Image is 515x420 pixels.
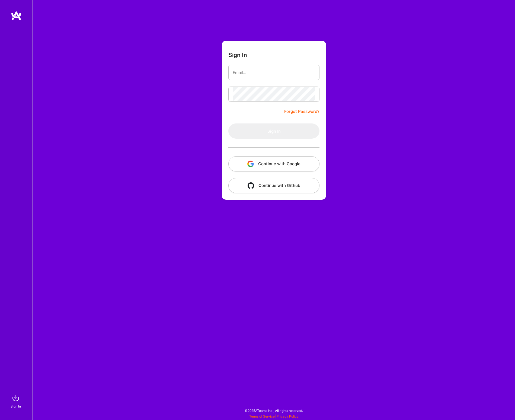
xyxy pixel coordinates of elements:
[228,123,319,139] button: Sign In
[233,66,315,79] input: Email...
[249,414,275,418] a: Terms of Service
[10,393,21,403] img: sign in
[11,403,21,409] div: Sign In
[11,11,22,21] img: logo
[11,393,21,409] a: sign inSign In
[284,108,319,115] a: Forgot Password?
[228,156,319,171] button: Continue with Google
[247,161,254,167] img: icon
[277,414,299,418] a: Privacy Policy
[248,182,254,189] img: icon
[228,178,319,193] button: Continue with Github
[228,52,247,58] h3: Sign In
[33,404,515,417] div: © 2025 ATeams Inc., All rights reserved.
[249,414,299,418] span: |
